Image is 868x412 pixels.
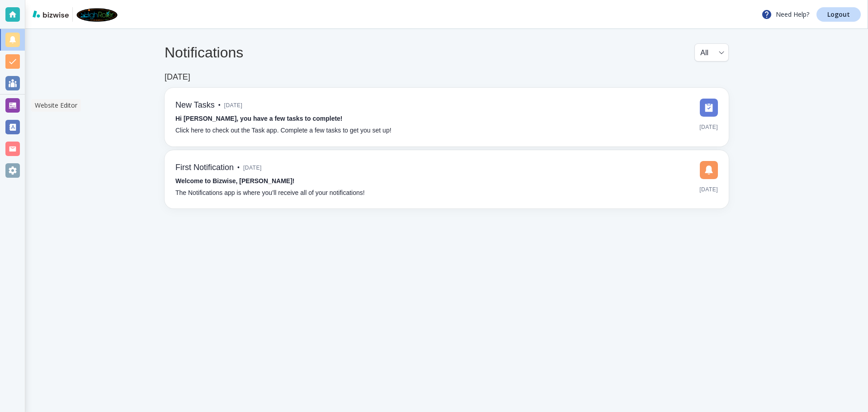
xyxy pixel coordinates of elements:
[175,115,343,122] strong: Hi [PERSON_NAME], you have a few tasks to complete!
[700,99,718,117] img: DashboardSidebarTasks.svg
[700,161,718,179] img: DashboardSidebarNotification.svg
[700,44,723,61] div: All
[35,101,77,110] p: Website Editor
[165,88,729,147] a: New Tasks•[DATE]Hi [PERSON_NAME], you have a few tasks to complete!Click here to check out the Ta...
[175,100,215,110] h6: New Tasks
[224,99,243,112] span: [DATE]
[165,150,729,209] a: First Notification•[DATE]Welcome to Bizwise, [PERSON_NAME]!The Notifications app is where you’ll ...
[237,163,240,173] p: •
[699,183,718,196] span: [DATE]
[218,100,221,110] p: •
[243,161,262,175] span: [DATE]
[175,126,392,136] p: Click here to check out the Task app. Complete a few tasks to get you set up!
[761,9,809,20] p: Need Help?
[175,188,365,198] p: The Notifications app is where you’ll receive all of your notifications!
[165,44,243,61] h4: Notifications
[33,10,69,18] img: bizwise
[827,11,850,18] p: Logout
[175,163,234,173] h6: First Notification
[699,120,718,134] span: [DATE]
[816,7,861,22] a: Logout
[175,177,294,185] strong: Welcome to Bizwise, [PERSON_NAME]!
[76,7,118,22] img: High Roller Fun Rentals
[165,72,190,82] h6: [DATE]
